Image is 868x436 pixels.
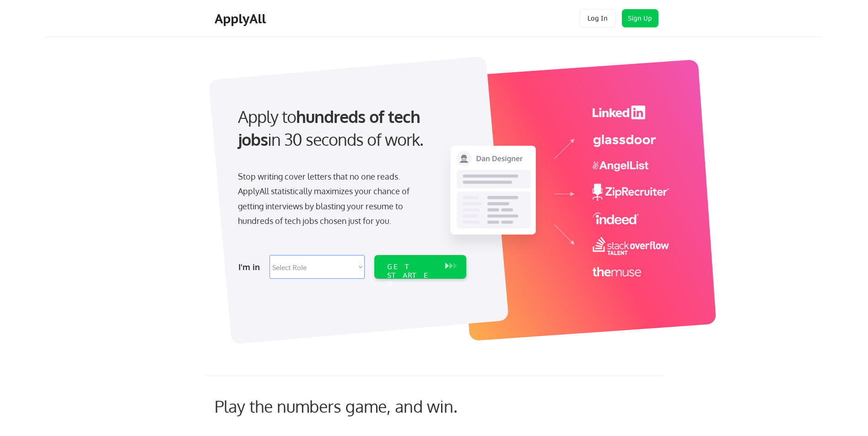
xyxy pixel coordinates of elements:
div: Play the numbers game, and win. [215,396,498,416]
button: Log In [579,9,616,27]
div: GET STARTED [387,262,436,289]
div: Stop writing cover letters that no one reads. ApplyAll statistically maximizes your chance of get... [238,169,426,229]
div: Apply to in 30 seconds of work. [238,105,463,151]
div: I'm in [238,260,264,274]
button: Sign Up [622,9,658,27]
strong: hundreds of tech jobs [238,106,424,149]
div: ApplyAll [215,11,269,27]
